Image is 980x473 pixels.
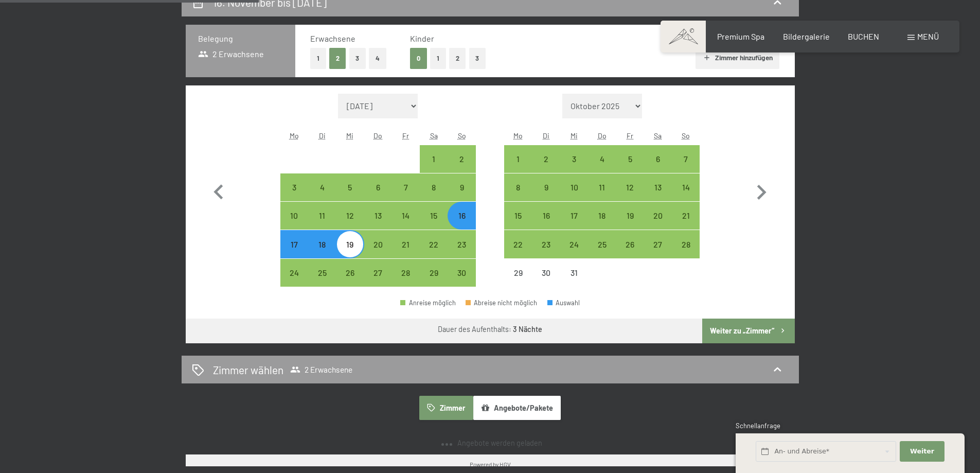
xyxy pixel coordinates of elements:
[645,183,671,209] div: 13
[504,259,532,287] div: Mon Dec 29 2025
[673,212,699,237] div: 21
[588,230,616,258] div: Anreise möglich
[616,173,644,201] div: Fri Dec 12 2025
[308,230,336,258] div: Tue Nov 18 2025
[654,131,662,140] abbr: Samstag
[329,48,346,69] button: 2
[392,259,420,287] div: Anreise möglich
[280,230,308,258] div: Anreise möglich
[365,183,391,209] div: 6
[561,212,587,237] div: 17
[392,259,420,287] div: Fri Nov 28 2025
[627,131,633,140] abbr: Freitag
[532,202,560,230] div: Tue Dec 16 2025
[588,173,616,201] div: Thu Dec 11 2025
[393,240,419,266] div: 21
[917,31,939,41] span: Menü
[421,183,447,209] div: 8
[336,202,364,230] div: Anreise möglich
[848,31,879,41] span: BUCHEN
[532,259,560,287] div: Anreise nicht möglich
[673,183,699,209] div: 14
[561,155,587,181] div: 3
[504,202,532,230] div: Anreise möglich
[448,230,475,258] div: Sun Nov 23 2025
[900,441,944,462] button: Weiter
[308,230,336,258] div: Anreise möglich
[560,259,588,287] div: Anreise nicht möglich
[505,183,531,209] div: 8
[469,48,486,69] button: 3
[736,422,780,430] span: Schnellanfrage
[466,300,538,306] div: Abreise nicht möglich
[458,131,466,140] abbr: Sonntag
[617,212,643,237] div: 19
[504,145,532,173] div: Anreise möglich
[504,259,532,287] div: Anreise nicht möglich
[281,212,307,237] div: 10
[430,48,446,69] button: 1
[672,145,700,173] div: Anreise möglich
[682,131,690,140] abbr: Sonntag
[543,131,549,140] abbr: Dienstag
[588,145,616,173] div: Anreise möglich
[644,230,672,258] div: Sat Dec 27 2025
[309,240,335,266] div: 18
[644,145,672,173] div: Anreise möglich
[673,240,699,266] div: 28
[421,155,447,181] div: 1
[504,173,532,201] div: Anreise möglich
[588,230,616,258] div: Thu Dec 25 2025
[532,230,560,258] div: Anreise möglich
[598,131,607,140] abbr: Donnerstag
[420,230,448,258] div: Anreise möglich
[783,31,830,41] a: Bildergalerie
[532,173,560,201] div: Anreise möglich
[336,230,364,258] div: Wed Nov 19 2025
[392,173,420,201] div: Anreise möglich
[369,48,386,69] button: 4
[421,240,447,266] div: 22
[365,269,391,294] div: 27
[449,240,474,266] div: 23
[365,212,391,237] div: 13
[616,202,644,230] div: Anreise möglich
[280,202,308,230] div: Mon Nov 10 2025
[504,173,532,201] div: Mon Dec 08 2025
[420,202,448,230] div: Sat Nov 15 2025
[504,202,532,230] div: Mon Dec 15 2025
[280,259,308,287] div: Mon Nov 24 2025
[337,183,363,209] div: 5
[644,230,672,258] div: Anreise möglich
[533,240,559,266] div: 23
[533,212,559,237] div: 16
[402,131,409,140] abbr: Freitag
[532,230,560,258] div: Tue Dec 23 2025
[393,212,419,237] div: 14
[290,364,352,375] span: 2 Erwachsene
[308,259,336,287] div: Tue Nov 25 2025
[337,212,363,237] div: 12
[198,48,264,60] span: 2 Erwachsene
[438,324,542,335] div: Dauer des Aufenthalts:
[309,183,335,209] div: 4
[513,131,523,140] abbr: Montag
[533,155,559,181] div: 2
[364,173,392,201] div: Anreise möglich
[430,131,438,140] abbr: Samstag
[420,173,448,201] div: Anreise möglich
[588,173,616,201] div: Anreise möglich
[448,145,475,173] div: Anreise möglich
[644,202,672,230] div: Anreise möglich
[532,259,560,287] div: Tue Dec 30 2025
[309,269,335,294] div: 25
[533,183,559,209] div: 9
[393,183,419,209] div: 7
[280,259,308,287] div: Anreise möglich
[533,269,559,294] div: 30
[308,173,336,201] div: Anreise möglich
[504,230,532,258] div: Anreise möglich
[560,173,588,201] div: Wed Dec 10 2025
[672,173,700,201] div: Anreise möglich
